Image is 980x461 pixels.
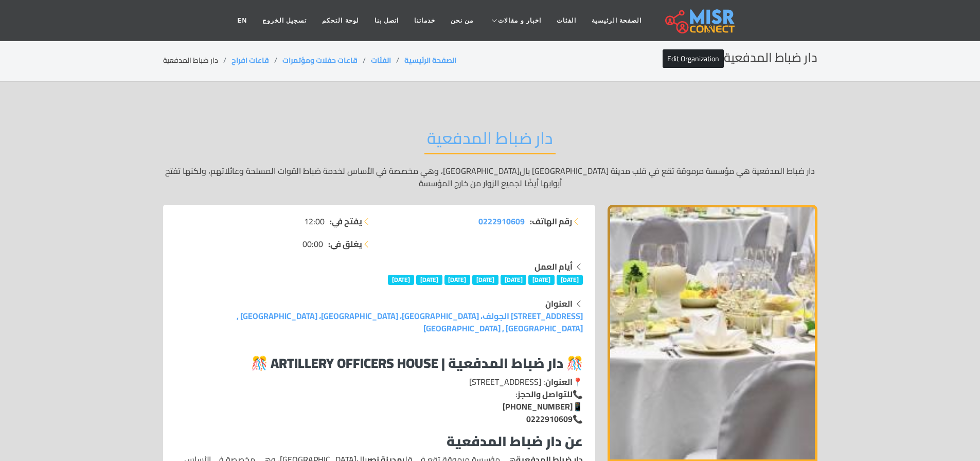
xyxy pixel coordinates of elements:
strong: العنوان [545,296,573,311]
a: اخبار و مقالات [481,11,549,30]
strong: العنوان [545,374,573,389]
a: خدماتنا [406,11,443,30]
a: من نحن [443,11,481,30]
span: اخبار و مقالات [498,16,541,25]
span: [DATE] [557,275,583,285]
span: [DATE] [444,275,471,285]
a: الصفحة الرئيسية [404,54,456,67]
p: دار ضباط المدفعية هي مؤسسة مرموقة تقع في قلب مدينة [GEOGRAPHIC_DATA] بال[GEOGRAPHIC_DATA]، وهي مخ... [163,165,817,189]
a: الفئات [371,54,391,67]
strong: 0222910609 [526,411,573,427]
strong: يفتح في: [330,215,362,227]
a: Edit Organization [663,49,724,68]
span: 0222910609 [478,214,525,229]
strong: عن دار ضباط المدفعية [447,429,583,454]
p: 📍 : [STREET_ADDRESS] 📞 : 📱 📞 [175,376,583,425]
span: [DATE] [528,275,555,285]
strong: للتواصل والحجز [518,386,573,402]
a: اتصل بنا [367,11,406,30]
li: دار ضباط المدفعية [163,55,231,66]
img: main.misr_connect [665,8,734,33]
a: 0222910609 [478,215,525,227]
h2: دار ضباط المدفعية [663,50,817,65]
a: تسجيل الخروج [255,11,314,30]
a: الصفحة الرئيسية [584,11,649,30]
span: [DATE] [416,275,442,285]
a: لوحة التحكم [314,11,366,30]
strong: أيام العمل [534,259,573,274]
span: [DATE] [501,275,527,285]
a: الفئات [549,11,584,30]
span: [DATE] [388,275,414,285]
strong: 🎊 دار ضباط المدفعية | Artillery Officers House 🎊 [251,350,583,376]
h2: دار ضباط المدفعية [424,128,556,154]
a: EN [229,11,255,30]
strong: [PHONE_NUMBER] [503,399,573,414]
a: قاعات افراح [231,54,269,67]
span: 12:00 [304,215,325,227]
strong: يغلق في: [328,238,362,250]
span: [DATE] [472,275,498,285]
a: [STREET_ADDRESS] الجولف، [GEOGRAPHIC_DATA]، [GEOGRAPHIC_DATA]، [GEOGRAPHIC_DATA] , [GEOGRAPHIC_DA... [237,308,583,336]
a: قاعات حفلات ومؤتمرات [282,54,358,67]
span: 00:00 [302,238,323,250]
strong: رقم الهاتف: [530,215,572,227]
